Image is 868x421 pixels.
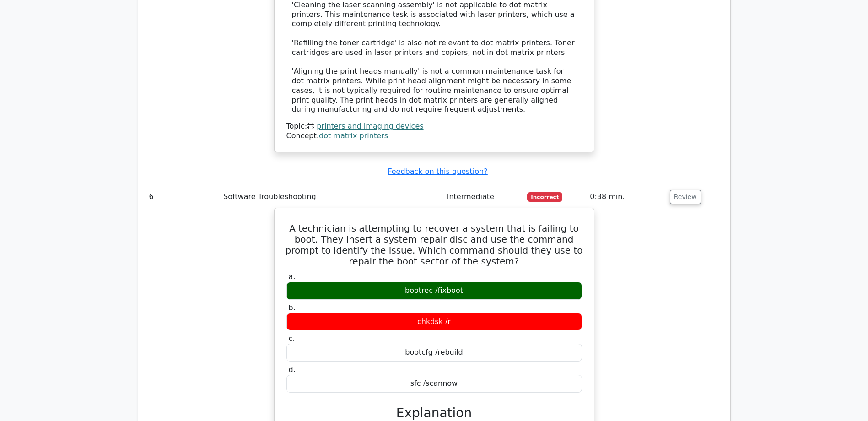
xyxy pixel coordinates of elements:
[388,167,487,176] a: Feedback on this question?
[289,272,296,281] span: a.
[286,223,583,267] h5: A technician is attempting to recover a system that is failing to boot. They insert a system repa...
[286,122,582,131] div: Topic:
[670,190,701,204] button: Review
[586,184,666,210] td: 0:38 min.
[292,405,577,421] h3: Explanation
[289,303,296,312] span: b.
[443,184,524,210] td: Intermediate
[286,282,582,300] div: bootrec /fixboot
[289,334,295,343] span: c.
[527,192,562,201] span: Incorrect
[286,313,582,331] div: chkdsk /r
[286,131,582,141] div: Concept:
[289,365,296,374] span: d.
[317,122,423,130] a: printers and imaging devices
[286,344,582,362] div: bootcfg /rebuild
[319,131,388,140] a: dot matrix printers
[286,375,582,393] div: sfc /scannow
[220,184,443,210] td: Software Troubleshooting
[146,184,220,210] td: 6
